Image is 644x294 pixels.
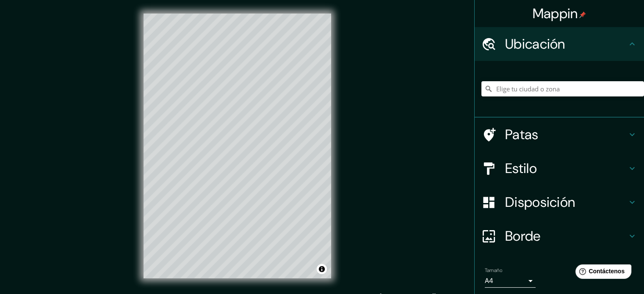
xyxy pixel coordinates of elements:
[481,81,644,96] input: Elige tu ciudad o zona
[505,35,565,53] font: Ubicación
[475,219,644,253] div: Borde
[533,5,578,22] font: Mappin
[505,159,537,177] font: Estilo
[475,185,644,219] div: Disposición
[485,274,536,288] div: A4
[485,267,502,274] font: Tamaño
[505,193,575,211] font: Disposición
[475,118,644,151] div: Patas
[317,264,327,274] button: Activar o desactivar atribución
[569,261,635,285] iframe: Lanzador de widgets de ayuda
[475,151,644,185] div: Estilo
[505,227,541,245] font: Borde
[505,126,539,143] font: Patas
[579,11,586,18] img: pin-icon.png
[485,276,493,285] font: A4
[475,27,644,61] div: Ubicación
